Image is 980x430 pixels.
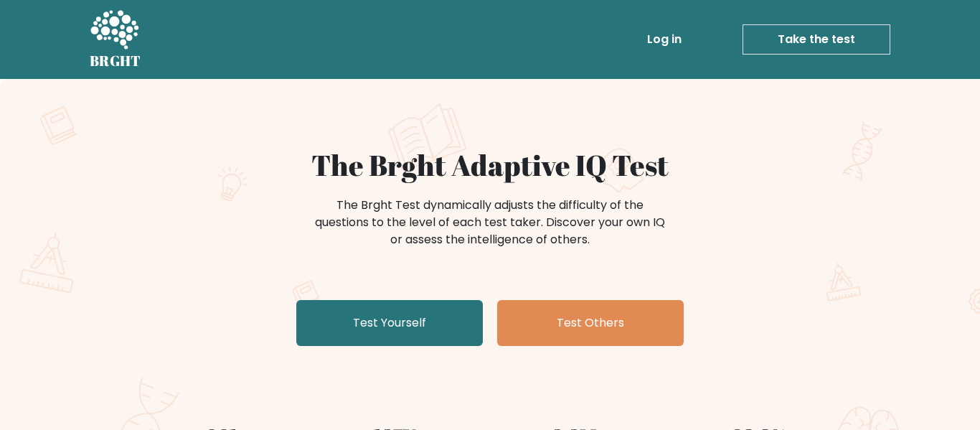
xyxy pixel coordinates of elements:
[296,300,483,346] a: Test Yourself
[311,197,669,248] div: The Brght Test dynamically adjusts the difficulty of the questions to the level of each test take...
[497,300,684,346] a: Test Others
[90,6,141,73] a: BRGHT
[90,52,141,70] h5: BRGHT
[140,148,840,182] h1: The Brght Adaptive IQ Test
[743,24,890,55] a: Take the test
[641,25,687,54] a: Log in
